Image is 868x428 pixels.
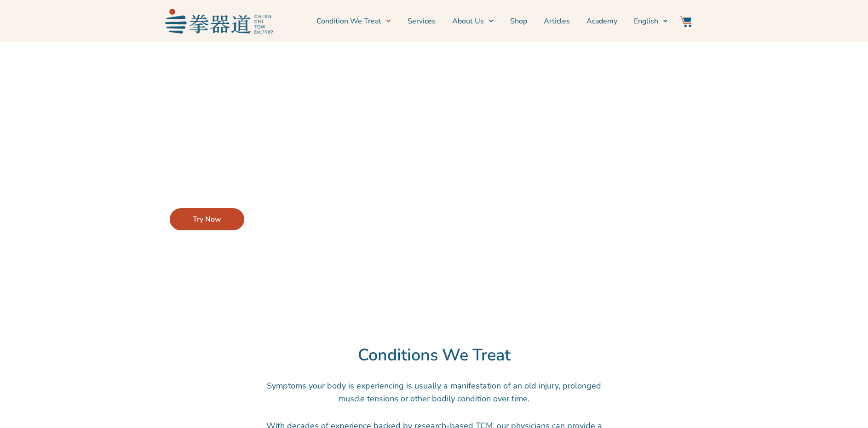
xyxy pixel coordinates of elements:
[586,10,617,33] a: Academy
[634,10,668,33] a: English
[170,129,376,149] h2: Does something feel off?
[170,208,244,230] a: Try Now
[452,10,494,33] a: About Us
[544,10,570,33] a: Articles
[277,10,668,33] nav: Menu
[680,16,691,27] img: Website Icon-03
[262,379,607,405] p: Symptoms your body is experiencing is usually a manifestation of an old injury, prolonged muscle ...
[170,159,376,184] p: Let our Symptom Checker recommend effective treatments for your conditions.
[634,16,658,27] span: English
[108,345,761,365] h2: Conditions We Treat
[510,10,527,33] a: Shop
[316,10,391,33] a: Condition We Treat
[408,10,436,33] a: Services
[193,214,221,225] span: Try Now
